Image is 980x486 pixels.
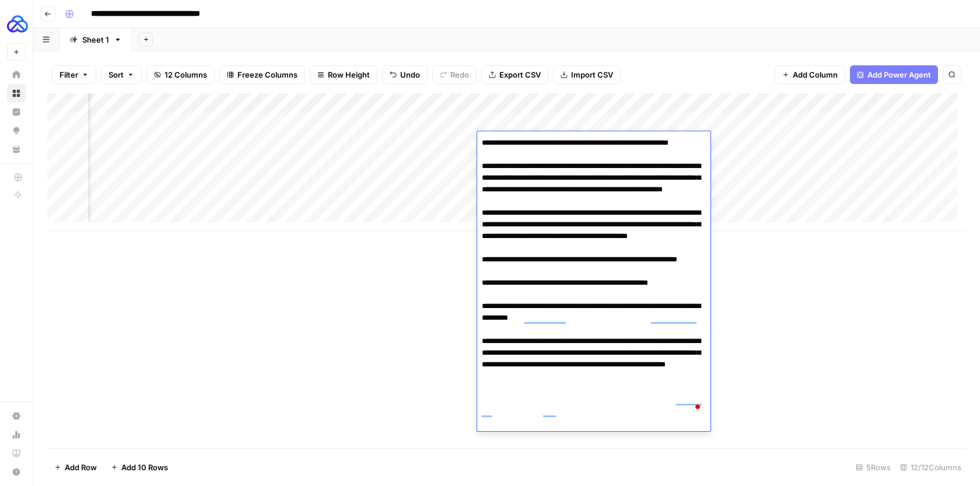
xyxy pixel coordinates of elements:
[7,407,26,425] a: Settings
[400,69,420,81] span: Undo
[775,65,845,84] button: Add Column
[450,69,469,81] span: Redo
[219,65,305,84] button: Freeze Columns
[60,28,132,51] a: Sheet 1
[7,13,28,34] img: AUQ Logo
[65,461,97,473] span: Add Row
[7,425,26,444] a: Usage
[104,458,175,477] button: Add 10 Rows
[7,9,26,39] button: Workspace: AUQ
[7,463,26,481] button: Help + Support
[7,140,26,159] a: Your Data
[47,458,104,477] button: Add Row
[553,65,621,84] button: Import CSV
[7,103,26,121] a: Insights
[7,444,26,463] a: Learning Hub
[82,34,109,46] div: Sheet 1
[571,69,613,81] span: Import CSV
[867,69,931,81] span: Add Power Agent
[310,65,377,84] button: Row Height
[382,65,428,84] button: Undo
[851,458,895,477] div: 5 Rows
[481,65,548,84] button: Export CSV
[146,65,215,84] button: 12 Columns
[499,69,541,81] span: Export CSV
[895,458,966,477] div: 12/12 Columns
[432,65,477,84] button: Redo
[108,69,124,81] span: Sort
[7,121,26,140] a: Opportunities
[850,65,938,84] button: Add Power Agent
[793,69,838,81] span: Add Column
[7,65,26,84] a: Home
[60,69,78,81] span: Filter
[52,65,96,84] button: Filter
[164,69,207,81] span: 12 Columns
[101,65,142,84] button: Sort
[121,461,168,473] span: Add 10 Rows
[328,69,370,81] span: Row Height
[7,84,26,103] a: Browse
[237,69,297,81] span: Freeze Columns
[477,135,710,419] textarea: To enrich screen reader interactions, please activate Accessibility in Grammarly extension settings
